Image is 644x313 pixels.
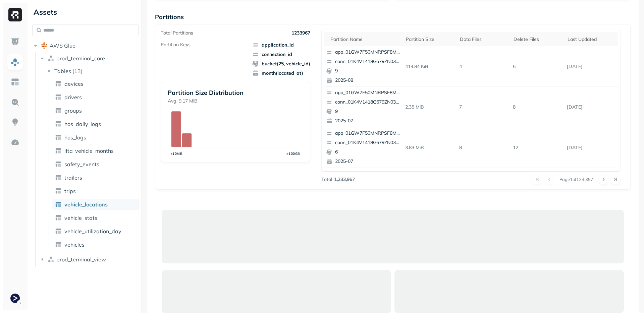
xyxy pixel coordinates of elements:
a: vehicle_stats [52,212,140,223]
a: drivers [52,92,140,103]
img: Dashboard [11,38,19,46]
img: table [55,188,62,194]
p: Sep 11, 2025 [564,61,618,72]
a: safety_events [52,159,140,170]
img: table [55,214,62,221]
button: app_01GW7F50MNRPSF8MFHFDEVDVJAconn_01K4V1418G679ZN03QM3XQ868T22025-07 [324,168,403,208]
span: groups [64,107,82,114]
a: devices [52,78,140,89]
img: Terminal [10,294,20,303]
div: Data Files [460,36,507,43]
p: 2.35 MiB [402,101,457,113]
p: 9 [335,108,400,115]
tspan: >100GB [286,151,300,156]
p: 4 [457,61,511,72]
img: namespace [48,256,54,263]
p: app_01GW7F50MNRPSF8MFHFDEVDVJA [335,130,400,137]
img: table [55,134,62,141]
p: 2025-07 [335,158,400,165]
span: AWS Glue [50,42,75,49]
p: Page 1 of 123,397 [559,176,593,182]
span: prod_terminal_view [56,256,106,263]
img: table [55,161,62,168]
button: app_01GW7F50MNRPSF8MFHFDEVDVJAconn_01K4V1418G679ZN03QM3XQ868T92025-08 [324,46,403,86]
p: 1,233,967 [334,176,355,183]
p: 414.84 KiB [402,61,457,72]
tspan: <10MB [170,151,182,156]
p: Partition Size Distribution [168,89,303,97]
a: trips [52,186,140,196]
span: vehicles [64,241,85,248]
p: 12 [510,142,564,153]
p: 8 [457,142,511,153]
p: conn_01K4V1418G679ZN03QM3XQ868T [335,139,400,146]
div: Partition name [330,36,399,43]
a: vehicle_locations [52,199,140,210]
p: 6 [335,149,400,155]
span: ifta_vehicle_months [64,147,114,154]
span: vehicle_utilization_day [64,228,121,235]
p: conn_01K4V1418G679ZN03QM3XQ868T [335,58,400,65]
button: prod_terminal_core [39,53,139,64]
span: bucket(25, vehicle_id) [252,60,310,67]
span: application_id [252,42,310,48]
p: ( 13 ) [72,68,83,74]
a: ifta_vehicle_months [52,145,140,156]
img: table [55,80,62,87]
img: Insights [11,118,19,127]
img: table [55,228,62,235]
span: trips [64,188,76,194]
button: AWS Glue [32,40,139,51]
p: Total Partitions [161,30,193,36]
a: groups [52,105,140,116]
img: namespace [48,55,54,62]
p: Total [321,176,332,183]
p: 7 [457,101,511,113]
a: trailers [52,172,140,183]
img: table [55,147,62,154]
img: table [55,201,62,208]
span: vehicle_locations [64,201,108,208]
p: Avg. 9.17 MiB [168,98,303,104]
p: 2025-08 [335,77,400,84]
div: Delete Files [514,36,561,43]
div: Partition size [406,36,453,43]
p: app_01GW7F50MNRPSF8MFHFDEVDVJA [335,49,400,56]
span: month(located_at) [252,70,310,76]
p: 9 [335,68,400,74]
img: Query Explorer [11,98,19,107]
button: prod_terminal_view [39,254,139,265]
button: app_01GW7F50MNRPSF8MFHFDEVDVJAconn_01K4V1418G679ZN03QM3XQ868T92025-07 [324,87,403,127]
img: Asset Explorer [11,78,19,86]
img: table [55,174,62,181]
a: vehicle_utilization_day [52,226,140,237]
span: drivers [64,94,82,101]
span: Tables [54,68,71,74]
p: 5 [510,61,564,72]
button: app_01GW7F50MNRPSF8MFHFDEVDVJAconn_01K4V1418G679ZN03QM3XQ868T62025-07 [324,127,403,168]
p: app_01GW7F50MNRPSF8MFHFDEVDVJA [335,89,400,96]
div: Assets [32,7,139,17]
div: Last updated [568,36,615,43]
p: 2025-07 [335,118,400,124]
a: vehicles [52,239,140,250]
span: safety_events [64,161,99,168]
p: 1233967 [291,30,310,36]
span: hos_daily_logs [64,121,101,127]
p: Partition Keys [161,42,191,48]
span: prod_terminal_core [56,55,105,62]
span: devices [64,80,84,87]
img: Ryft [8,8,22,21]
span: connection_id [252,51,310,58]
img: Optimization [11,138,19,147]
img: table [55,94,62,101]
p: 3.83 MiB [402,142,457,153]
span: hos_logs [64,134,86,141]
img: root [41,42,48,49]
img: table [55,241,62,248]
a: hos_logs [52,132,140,143]
p: conn_01K4V1418G679ZN03QM3XQ868T [335,99,400,106]
span: trailers [64,174,82,181]
p: 8 [510,101,564,113]
img: Assets [11,58,19,66]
